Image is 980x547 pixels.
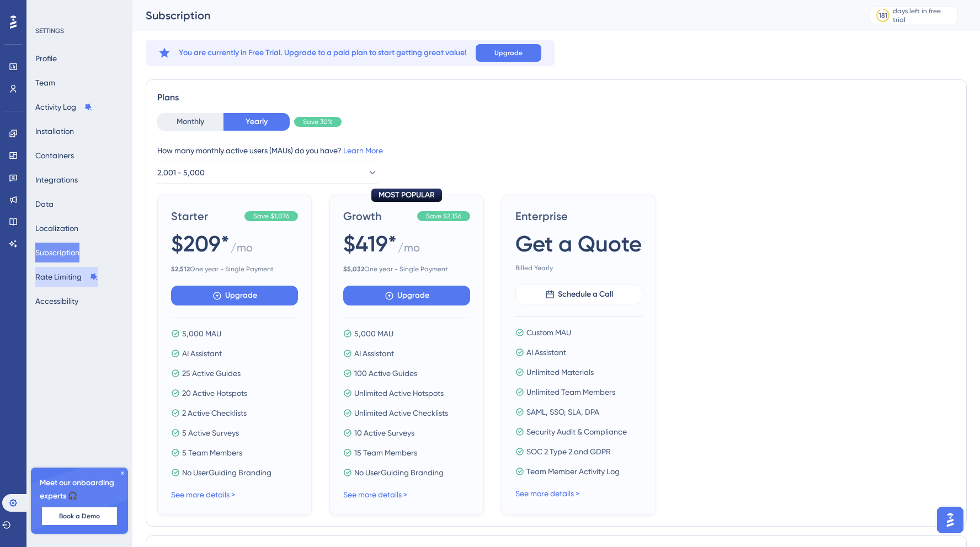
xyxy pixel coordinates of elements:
span: AI Assistant [354,347,394,360]
a: See more details > [343,490,407,499]
span: $419* [343,228,397,259]
div: How many monthly active users (MAUs) do you have? [157,144,955,157]
span: Schedule a Call [558,288,613,301]
span: / mo [231,240,253,260]
button: Subscription [35,243,79,262]
span: Starter [171,208,240,224]
span: Billed Yearly [515,264,642,272]
span: Get a Quote [515,228,642,259]
span: AI Assistant [182,347,222,360]
a: See more details > [515,489,579,498]
button: 2,001 - 5,000 [157,162,378,184]
span: 100 Active Guides [354,367,417,380]
span: Upgrade [397,289,429,302]
span: Unlimited Active Checklists [354,406,448,420]
span: $209* [171,228,230,259]
button: Upgrade [343,286,470,305]
b: $ 2,512 [171,265,190,273]
span: Enterprise [515,208,642,224]
span: Meet our onboarding experts 🎧 [40,476,119,503]
span: Book a Demo [59,512,100,521]
span: You are currently in Free Trial. Upgrade to a paid plan to start getting great value! [179,46,467,60]
div: SETTINGS [35,26,125,35]
span: 5,000 MAU [182,327,221,340]
span: Security Audit & Compliance [526,425,627,438]
span: Unlimited Materials [526,366,594,379]
b: $ 5,032 [343,265,364,273]
button: Yearly [223,113,290,131]
span: Unlimited Team Members [526,385,615,399]
button: Data [35,194,54,214]
span: 10 Active Surveys [354,426,414,439]
button: Schedule a Call [515,285,642,304]
span: Save 30% [303,117,333,126]
span: Save $1,076 [253,212,289,221]
span: Upgrade [494,49,523,57]
button: Monthly [157,113,223,131]
span: SAML, SSO, SLA, DPA [526,405,599,419]
span: 2 Active Checklists [182,406,247,420]
span: One year - Single Payment [343,265,470,273]
span: 2,001 - 5,000 [157,166,205,179]
a: See more details > [171,490,235,499]
span: One year - Single Payment [171,265,298,273]
div: 181 [879,11,887,20]
span: No UserGuiding Branding [354,466,444,479]
button: Upgrade [171,286,298,305]
span: Growth [343,208,413,224]
span: 25 Active Guides [182,367,241,380]
div: Subscription [146,8,842,23]
span: / mo [398,240,420,260]
span: No UserGuiding Branding [182,466,271,479]
button: Localization [35,218,78,238]
button: Rate Limiting [35,267,98,287]
span: Custom MAU [526,326,571,339]
span: Team Member Activity Log [526,465,620,478]
span: 5,000 MAU [354,327,393,340]
div: MOST POPULAR [371,189,442,202]
button: Profile [35,49,57,68]
button: Book a Demo [42,507,117,525]
button: Team [35,73,55,93]
button: Activity Log [35,97,93,117]
span: Save $2,156 [426,212,461,221]
a: Learn More [343,146,383,155]
button: Integrations [35,170,78,190]
span: 20 Active Hotspots [182,387,247,400]
span: 5 Active Surveys [182,426,239,439]
div: Plans [157,91,955,104]
div: days left in free trial [893,7,954,24]
span: SOC 2 Type 2 and GDPR [526,445,611,458]
span: AI Assistant [526,346,566,359]
button: Installation [35,121,74,141]
button: Accessibility [35,291,78,311]
span: Upgrade [225,289,257,302]
button: Containers [35,146,74,165]
iframe: UserGuiding AI Assistant Launcher [934,503,967,537]
button: Upgrade [476,44,541,62]
span: 5 Team Members [182,446,242,459]
span: 15 Team Members [354,446,417,459]
span: Unlimited Active Hotspots [354,387,444,400]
